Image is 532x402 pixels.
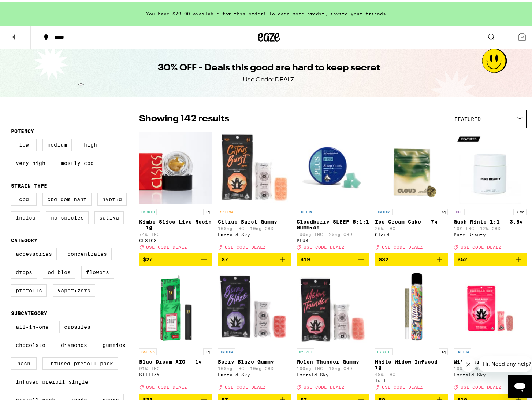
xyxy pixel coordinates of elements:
[379,254,388,260] span: $32
[375,357,448,368] p: White Widow Infused - 1g
[11,246,57,258] label: Accessories
[139,269,212,343] img: STIIIZY - Blue Dream AIO - 1g
[218,206,235,213] p: SATIVA
[11,136,37,149] label: Low
[454,129,527,251] a: Open page for Gush Mints 1:1 - 3.5g from Pure Beauty
[454,224,527,229] p: 10% THC: 12% CBD
[479,354,532,370] iframe: Message from company
[304,383,345,388] span: USE CODE DEALZ
[139,370,212,375] div: STIIIZY
[11,155,50,167] label: Very High
[454,230,527,235] div: Pure Beauty
[454,114,481,120] span: Featured
[375,230,448,235] div: Cloud
[439,346,448,353] p: 1g
[297,346,314,353] p: HYBRID
[11,191,37,203] label: CBD
[43,264,75,276] label: Edibles
[218,251,291,263] button: Add to bag
[375,251,448,263] button: Add to bag
[59,318,95,331] label: Capsules
[158,60,380,72] h1: 30% OFF - Deals this good are hard to keep secret
[11,337,50,349] label: Chocolate
[454,364,527,369] p: 100mg THC
[42,355,118,368] label: Infused Preroll Pack
[297,206,314,213] p: INDICA
[297,357,369,362] p: Melon Thunder Gummy
[375,206,393,213] p: INDICA
[146,243,187,247] span: USE CODE DEALZ
[218,364,291,369] p: 100mg THC: 10mg CBD
[328,9,391,14] span: invite your friends.
[297,370,369,375] div: Emerald Sky
[297,230,369,235] p: 100mg THC: 20mg CBD
[382,243,423,247] span: USE CODE DEALZ
[146,383,187,388] span: USE CODE DEALZ
[53,282,95,295] label: Vaporizers
[56,337,92,349] label: Diamonds
[300,254,310,260] span: $19
[218,230,291,235] div: Emerald Sky
[222,254,228,260] span: $7
[375,269,448,343] img: Tutti - White Widow Infused - 1g
[454,357,527,362] p: Wild Berry Gummies
[98,337,130,349] label: Gummies
[218,224,291,229] p: 100mg THC: 10mg CBD
[139,206,157,213] p: HYBRID
[143,395,153,401] span: $33
[375,346,393,353] p: HYBRID
[375,217,448,222] p: Ice Cream Cake - 7g
[297,236,369,241] div: PLUS
[218,269,291,343] img: Emerald Sky - Berry Blaze Gummy
[439,206,448,213] p: 7g
[139,346,157,353] p: SATIVA
[11,235,37,241] legend: Category
[139,364,212,369] p: 91% THC
[375,376,448,381] div: Tutti
[139,236,212,241] div: CLSICS
[461,383,502,388] span: USE CODE DEALZ
[225,243,266,247] span: USE CODE DEALZ
[218,129,291,203] img: Emerald Sky - Citrus Burst Gummy
[297,251,369,263] button: Add to bag
[304,243,345,247] span: USE CODE DEALZ
[454,346,471,353] p: INDICA
[297,269,369,343] img: Emerald Sky - Melon Thunder Gummy
[139,129,212,203] img: CLSICS - Kimbo Slice Live Rosin - 1g
[78,136,103,149] label: High
[297,129,369,251] a: Open page for Cloudberry SLEEP 5:1:1 Gummies from PLUS
[11,318,53,331] label: All-In-One
[11,264,37,276] label: Drops
[63,246,112,258] label: Concentrates
[218,370,291,375] div: Emerald Sky
[139,251,212,263] button: Add to bag
[454,217,527,222] p: Gush Mints 1:1 - 3.5g
[457,254,467,260] span: $52
[297,129,369,203] img: PLUS - Cloudberry SLEEP 5:1:1 Gummies
[218,346,235,353] p: INDICA
[143,254,153,260] span: $27
[218,357,291,362] p: Berry Blaze Gummy
[42,136,72,149] label: Medium
[454,129,527,203] img: Pure Beauty - Gush Mints 1:1 - 3.5g
[81,264,114,276] label: Flowers
[11,209,40,222] label: Indica
[139,269,212,391] a: Open page for Blue Dream AIO - 1g from STIIIZY
[454,370,527,375] div: Emerald Sky
[454,269,527,391] a: Open page for Wild Berry Gummies from Emerald Sky
[11,126,34,132] legend: Potency
[146,9,328,14] span: You have $20.00 available for this order! To earn more credit,
[454,251,527,263] button: Add to bag
[139,357,212,362] p: Blue Dream AIO - 1g
[218,269,291,391] a: Open page for Berry Blaze Gummy from Emerald Sky
[457,395,467,401] span: $10
[46,209,89,222] label: No Species
[379,395,385,401] span: $9
[11,373,93,386] label: Infused Preroll Single
[297,269,369,391] a: Open page for Melon Thunder Gummy from Emerald Sky
[42,191,92,203] label: CBD Dominant
[203,206,212,213] p: 1g
[297,364,369,369] p: 100mg THC: 10mg CBD
[97,191,127,203] label: Hybrid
